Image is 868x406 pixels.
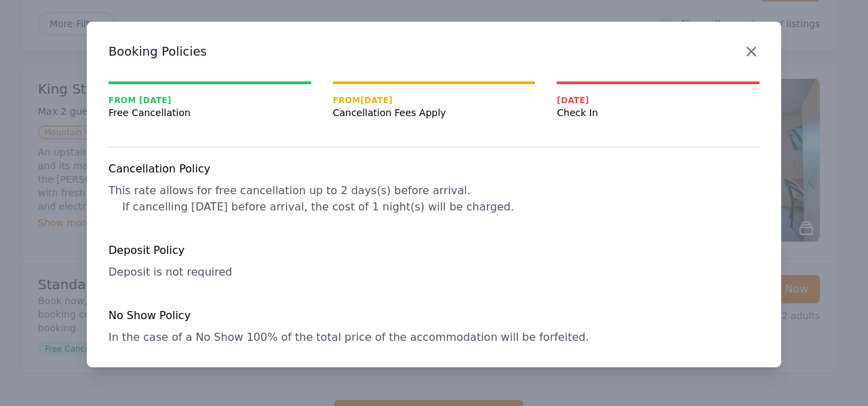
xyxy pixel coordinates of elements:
h4: Deposit Policy [108,242,759,259]
span: Check In [557,106,759,119]
span: Cancellation Fees Apply [333,106,536,119]
span: From [DATE] [108,95,311,106]
span: [DATE] [557,95,759,106]
h4: No Show Policy [108,308,759,324]
span: Free Cancellation [108,106,311,119]
span: From [DATE] [333,95,536,106]
span: Deposit is not required [108,265,232,278]
nav: Progress mt-20 [108,81,759,119]
h4: Cancellation Policy [108,161,759,177]
span: This rate allows for free cancellation up to 2 days(s) before arrival. If cancelling [DATE] befor... [108,184,514,213]
span: In the case of a No Show 100% of the total price of the accommodation will be forfeited. [108,331,589,344]
h3: Booking Policies [108,43,759,60]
